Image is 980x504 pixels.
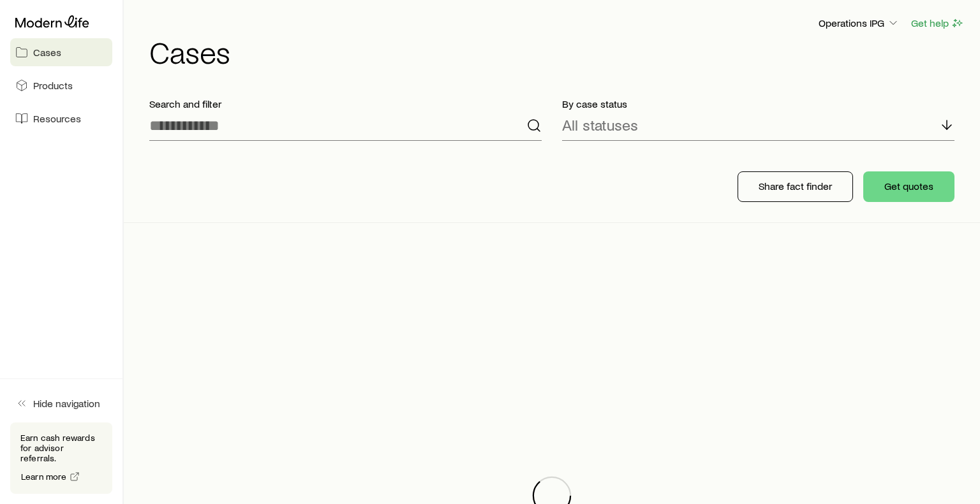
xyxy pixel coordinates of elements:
span: Learn more [21,472,67,481]
p: By case status [562,97,954,110]
button: Get help [910,16,965,31]
h1: Cases [149,36,965,67]
span: Hide navigation [33,397,100,410]
div: Earn cash rewards for advisor referrals.Learn more [10,422,112,494]
span: Resources [33,112,81,125]
p: Share fact finder [759,180,832,192]
button: Operations IPG [818,16,900,31]
a: Products [10,71,112,99]
button: Get quotes [863,171,954,202]
button: Share fact finder [738,171,853,202]
p: Earn cash rewards for advisor referrals. [20,433,102,463]
span: Cases [33,46,61,59]
a: Resources [10,104,112,133]
p: Search and filter [149,97,542,110]
p: Operations IPG [819,17,900,29]
span: Products [33,79,73,92]
a: Cases [10,38,112,66]
button: Hide navigation [10,389,112,417]
p: All statuses [562,116,638,134]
